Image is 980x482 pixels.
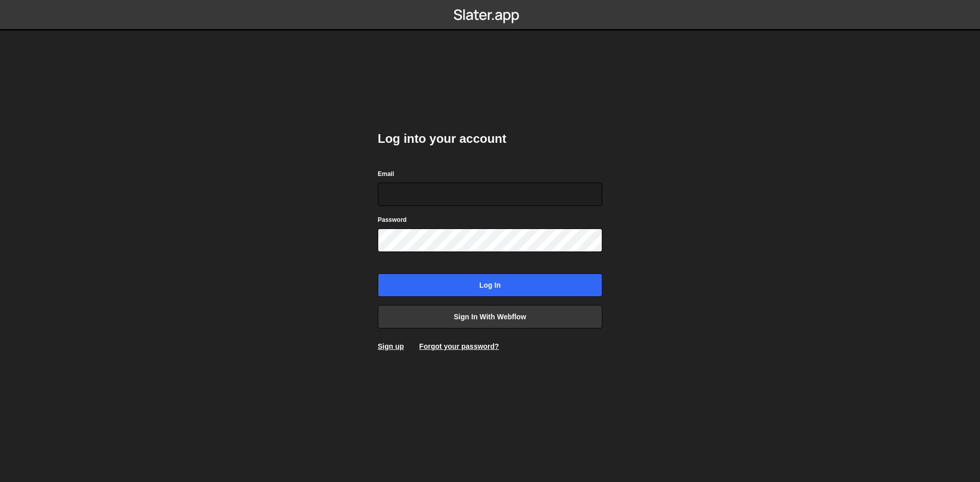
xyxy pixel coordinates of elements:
[378,305,602,328] a: Sign in with Webflow
[378,215,407,225] label: Password
[378,169,394,179] label: Email
[378,273,602,297] input: Log in
[378,131,602,147] h2: Log into your account
[419,342,499,350] a: Forgot your password?
[378,342,404,350] a: Sign up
